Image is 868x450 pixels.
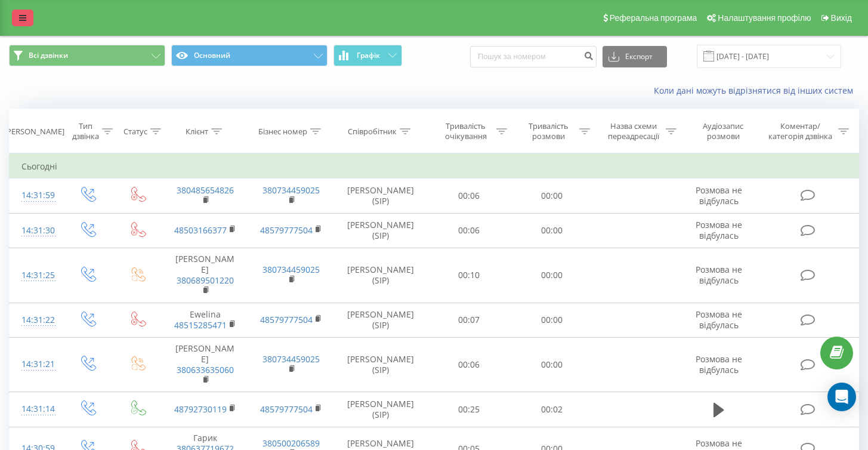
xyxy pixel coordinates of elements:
[21,219,50,242] div: 14:31:30
[348,127,397,137] div: Співробітник
[177,275,234,286] a: 380689501220
[470,46,597,67] input: Пошук за номером
[696,219,742,241] span: Розмова не відбулась
[510,392,593,427] td: 00:02
[696,264,742,286] span: Розмова не відбулась
[10,155,859,178] td: Сьогодні
[21,309,50,332] div: 14:31:22
[21,353,50,376] div: 14:31:21
[9,45,165,66] button: Всі дзвінки
[510,178,593,213] td: 00:00
[260,224,313,236] a: 48579777504
[427,178,510,213] td: 00:06
[171,45,328,66] button: Основний
[21,184,50,207] div: 14:31:59
[333,45,402,66] button: Графік
[510,303,593,337] td: 00:00
[438,121,493,141] div: Тривалість очікування
[262,437,320,449] a: 380500206589
[334,392,427,427] td: [PERSON_NAME] (SIP)
[827,383,856,411] div: Open Intercom Messenger
[174,319,227,331] a: 48515285471
[186,127,208,137] div: Клієнт
[174,403,227,415] a: 48792730119
[357,51,380,60] span: Графік
[427,337,510,392] td: 00:06
[510,337,593,392] td: 00:00
[258,127,307,137] div: Бізнес номер
[72,121,99,141] div: Тип дзвінка
[427,248,510,303] td: 00:10
[177,364,234,375] a: 380633635060
[21,397,50,421] div: 14:31:14
[718,13,811,23] span: Налаштування профілю
[510,213,593,248] td: 00:00
[262,264,320,275] a: 380734459025
[604,121,663,141] div: Назва схеми переадресації
[603,46,667,67] button: Експорт
[21,264,50,287] div: 14:31:25
[696,309,742,331] span: Розмова не відбулась
[334,178,427,213] td: [PERSON_NAME] (SIP)
[260,403,313,415] a: 48579777504
[262,184,320,196] a: 380734459025
[427,303,510,337] td: 00:07
[334,213,427,248] td: [PERSON_NAME] (SIP)
[831,13,852,23] span: Вихід
[654,85,859,96] a: Коли дані можуть відрізнятися вiд інших систем
[521,121,576,141] div: Тривалість розмови
[765,121,835,141] div: Коментар/категорія дзвінка
[696,353,742,375] span: Розмова не відбулась
[260,314,313,325] a: 48579777504
[4,127,64,137] div: [PERSON_NAME]
[696,184,742,206] span: Розмова не відбулась
[427,392,510,427] td: 00:25
[334,303,427,337] td: [PERSON_NAME] (SIP)
[427,213,510,248] td: 00:06
[174,224,227,236] a: 48503166377
[162,337,248,392] td: [PERSON_NAME]
[690,121,756,141] div: Аудіозапис розмови
[610,13,697,23] span: Реферальна програма
[123,127,147,137] div: Статус
[334,248,427,303] td: [PERSON_NAME] (SIP)
[162,303,248,337] td: Ewelina
[262,353,320,365] a: 380734459025
[510,248,593,303] td: 00:00
[29,51,68,60] span: Всі дзвінки
[162,248,248,303] td: [PERSON_NAME]
[177,184,234,196] a: 380485654826
[334,337,427,392] td: [PERSON_NAME] (SIP)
